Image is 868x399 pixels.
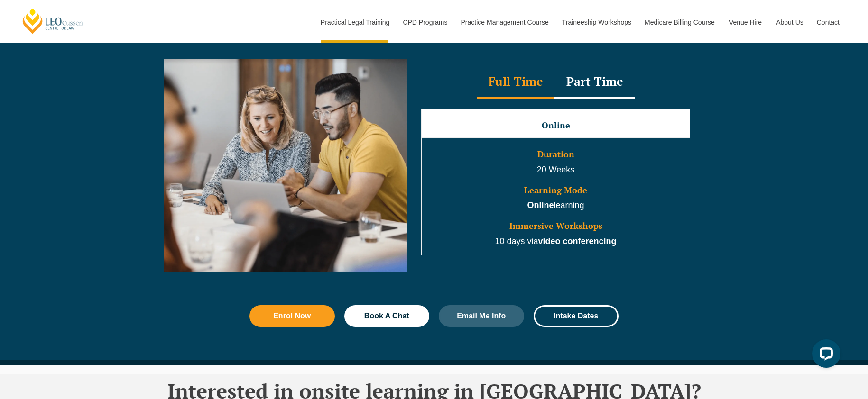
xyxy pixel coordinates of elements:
a: Email Me Info [439,305,524,327]
div: Full Time [477,66,554,99]
span: Email Me Info [457,312,506,320]
a: Medicare Billing Course [637,2,722,43]
a: About Us [769,2,810,43]
a: Practical Legal Training [314,2,396,43]
a: [PERSON_NAME] Centre for Law [21,8,84,35]
span: Book A Chat [364,312,409,320]
p: learning [423,199,689,212]
a: Contact [810,2,847,43]
strong: Online [527,200,554,210]
p: 20 Weeks [423,164,689,176]
a: Intake Dates [534,305,619,327]
a: Traineeship Workshops [555,2,637,43]
a: Book A Chat [344,305,430,327]
p: 10 days via [423,236,689,248]
span: Enrol Now [273,312,311,320]
h3: Learning Mode [423,186,689,195]
a: CPD Programs [396,2,453,43]
h3: Immersive Workshops [423,221,689,231]
span: Intake Dates [554,312,598,320]
a: Practice Management Course [454,2,555,43]
strong: video conferencing [538,236,617,246]
a: Enrol Now [249,305,335,327]
h3: Online [423,121,689,130]
a: Venue Hire [722,2,769,43]
iframe: LiveChat chat widget [804,336,844,375]
h3: Duration [423,150,689,159]
div: Part Time [554,66,635,99]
